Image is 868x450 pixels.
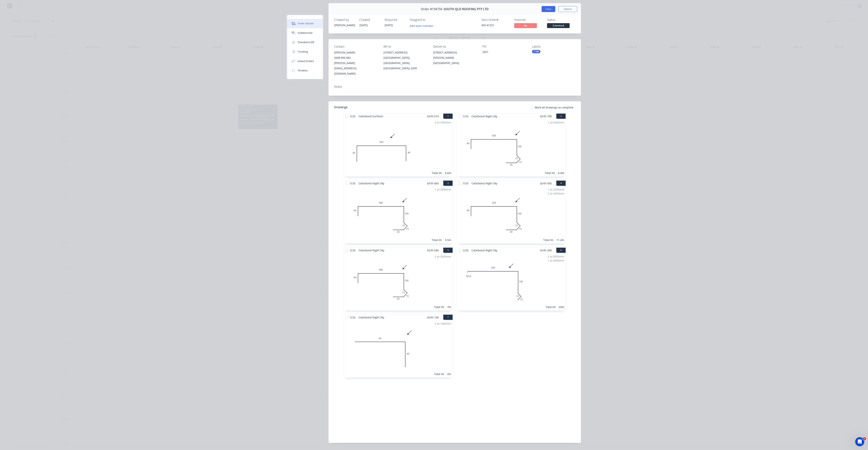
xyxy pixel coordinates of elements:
div: 6.6m [445,171,451,175]
button: Close [542,6,555,12]
div: Total lm [545,171,555,175]
div: Invoiced [514,18,542,22]
div: [GEOGRAPHIC_DATA], [GEOGRAPHIC_DATA], [GEOGRAPHIC_DATA], 4209 [384,55,427,71]
div: Labels [532,45,575,48]
div: 0FE1029010015152 at 8000mm1 at 4000mmTotal lm20m [457,253,566,310]
span: Girth 430 [540,248,552,253]
span: 1 [863,437,866,440]
div: Timeline [298,69,308,72]
iframe: Intercom live chat [855,437,864,446]
div: Total lm [432,238,442,242]
span: 0.55 [462,181,470,186]
div: PO [482,45,526,48]
div: 2 at 8000mm [548,255,564,259]
div: 7m [447,305,451,309]
span: Colorbond Night Sky [357,315,386,320]
span: Colorbond Night Sky [470,114,499,119]
div: [PERSON_NAME]0448 800 882[PERSON_NAME][EMAIL_ADDRESS][DOMAIN_NAME] [334,50,377,76]
span: No [514,23,537,28]
div: INV-41251 [481,23,510,27]
button: Add team member [410,23,436,28]
button: 1 [443,114,453,119]
button: Timeline [287,66,323,75]
span: 0.55 [462,248,470,253]
div: 1 at 4000mm [548,259,564,262]
button: 3 [443,181,453,186]
div: 2 at 3300mm [435,121,451,124]
span: [DATE] [359,23,368,27]
span: SOUTH QLD ROOFING PTY LTD [444,7,489,11]
div: Drawings [334,105,348,110]
div: Bill to [384,45,427,48]
div: 040530402 at 3300mmTotal lm6.6m [344,119,453,176]
div: 2m [447,372,451,376]
div: [STREET_ADDRESS] [384,50,427,55]
button: 7 [443,315,453,320]
button: 2 [556,114,566,119]
span: Colorbond Night Sky [470,248,499,253]
button: Collaborate [287,28,323,38]
span: Girth 610 [427,114,439,119]
span: Mark all drawings as complete [535,105,573,109]
span: Order #194758 - [421,7,444,11]
button: 4 [556,181,566,186]
div: 2 at 4500mm [548,191,564,195]
div: 0448 800 882 [334,55,377,60]
span: Girth 700 [540,114,552,119]
div: [PERSON_NAME] [334,23,355,27]
button: Order details [287,19,323,28]
div: Total lm [543,238,553,242]
button: Submitted [547,23,570,29]
span: Colorbond Night Sky [357,248,386,253]
div: 6.4m [558,171,564,175]
div: Deliver to [433,45,476,48]
div: [STREET_ADDRESS][GEOGRAPHIC_DATA], [GEOGRAPHIC_DATA], [GEOGRAPHIC_DATA], 4209 [384,50,427,71]
span: Colorbond Night Sky [470,181,499,186]
div: [PERSON_NAME] [334,50,377,55]
div: Total lm [434,372,444,376]
span: [DATE] [385,23,393,27]
div: Total lm [546,305,556,309]
span: Colorbond Night Sky [357,181,386,186]
div: Assigned to [410,18,448,22]
button: Options [558,6,577,12]
div: Total lm [434,305,444,309]
div: Checklists 0/0 [298,41,314,44]
div: [STREET_ADDRESS][PERSON_NAME][GEOGRAPHIC_DATA], [433,50,476,66]
div: Required [385,18,405,22]
button: Linked Orders [287,56,323,66]
div: 0402501001515301 at 2200mm2 at 4500mmTotal lm11.2m [457,186,566,243]
div: 2 at 1000mm [435,322,451,326]
div: Xero Order # [481,18,510,22]
span: Girth 100 [427,315,439,320]
div: Linked Orders [298,59,314,63]
div: 1 at 2200mm [548,188,564,191]
div: 11.2m [556,238,564,242]
span: 0.55 [349,181,357,186]
div: [STREET_ADDRESS][PERSON_NAME] [433,50,476,60]
div: Order details [298,22,314,25]
div: [GEOGRAPHIC_DATA], [433,60,476,66]
div: Total lm [432,171,442,175]
div: 1 at 3500mm [435,188,451,191]
div: Collaborate [298,31,313,35]
button: Tracking [287,47,323,56]
div: Created by [334,18,355,22]
button: Checklists 0/0 [287,38,323,47]
div: 0405001001515301 at 6400mmTotal lm6.4m [457,119,566,176]
span: Girth 640 [427,248,439,253]
div: Status [547,18,575,22]
span: Submitted [547,23,570,28]
div: 2 at 3500mm [435,255,451,259]
div: 7 AM [532,50,540,53]
div: Contact [334,45,377,48]
span: 0.55 [462,114,470,119]
div: 1 at 6400mm [548,121,564,124]
span: 0.55 [349,315,357,320]
div: [PERSON_NAME][EMAIL_ADDRESS][DOMAIN_NAME] [334,60,377,76]
div: 3.5m [445,238,451,242]
div: 0404401001515302 at 3500mmTotal lm7m [344,253,453,310]
div: 20m [559,305,564,309]
span: 0.55 [349,114,357,119]
div: 0404601001515301 at 3500mmTotal lm3.5m [344,186,453,243]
